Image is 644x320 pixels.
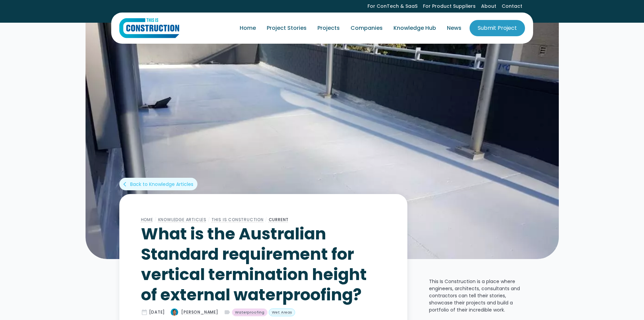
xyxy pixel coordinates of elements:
a: Knowledge Hub [388,19,442,38]
a: News [442,19,467,38]
a: Knowledge Articles [158,217,207,222]
a: Submit Project [470,20,525,36]
a: This Is Construction [212,217,264,222]
a: Home [141,217,153,222]
h1: What is the Australian Standard requirement for vertical termination height of external waterproo... [141,224,386,305]
div: date_range [141,309,148,316]
p: This Is Construction is a place where engineers, architects, consultants and contractors can tell... [429,278,525,314]
div: / [264,216,269,224]
a: Wet Areas [269,308,295,317]
div: Submit Project [478,24,517,32]
img: This Is Construction Logo [119,18,179,38]
div: Back to Knowledge Articles [130,181,193,188]
a: Companies [345,19,388,38]
div: label [224,309,231,316]
a: home [119,18,179,38]
a: arrow_back_iosBack to Knowledge Articles [119,178,197,190]
a: Current [269,217,289,222]
img: What is the Australian Standard requirement for vertical termination height of external waterproo... [170,308,178,316]
div: / [153,216,158,224]
a: Project Stories [261,19,312,38]
a: Home [234,19,261,38]
div: arrow_back_ios [123,181,129,188]
img: What is the Australian Standard requirement for vertical termination height of external waterproo... [86,22,559,259]
a: [PERSON_NAME] [170,308,218,316]
div: [PERSON_NAME] [181,309,218,315]
a: Projects [312,19,345,38]
a: Waterproofing [232,308,267,317]
div: Wet Areas [272,310,292,315]
div: [DATE] [149,309,165,315]
div: Waterproofing [235,310,264,315]
div: / [207,216,212,224]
